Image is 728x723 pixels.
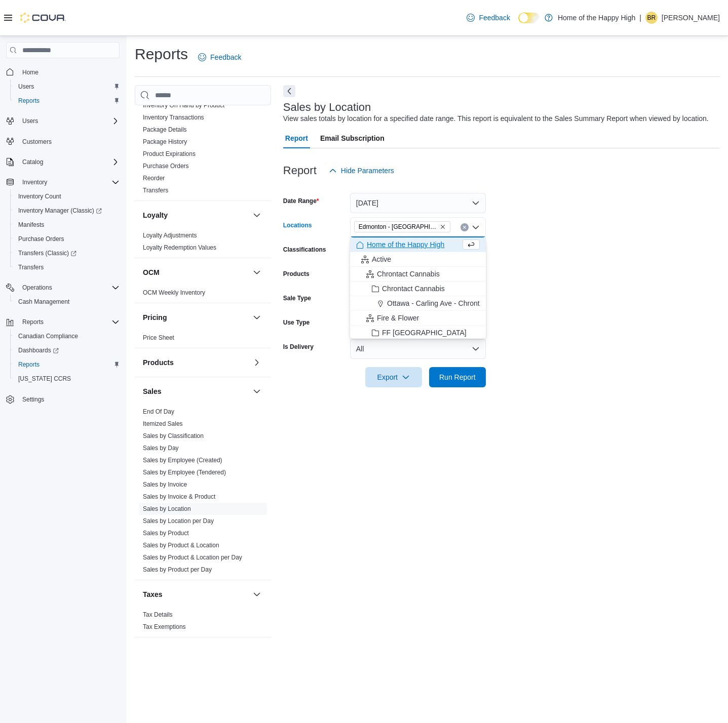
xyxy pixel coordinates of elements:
[2,315,124,329] button: Reports
[283,246,326,254] label: Classifications
[18,115,42,127] button: Users
[2,155,124,169] button: Catalog
[14,81,120,93] span: Users
[20,13,66,23] img: Cova
[22,138,52,146] span: Customers
[143,174,165,182] span: Reorder
[350,252,486,267] button: Active
[283,221,312,229] label: Locations
[377,269,440,279] span: Chrontact Cannabis
[479,13,510,23] span: Feedback
[251,311,263,324] button: Pricing
[143,420,183,428] span: Itemized Sales
[639,12,641,24] p: |
[143,408,174,416] span: End Of Day
[10,94,124,108] button: Reports
[14,247,120,259] span: Transfers (Classic)
[143,386,162,396] h3: Sales
[143,186,168,194] span: Transfers
[382,284,445,294] span: Chrontact Cannabis
[143,517,214,525] span: Sales by Location per Day
[10,246,124,260] a: Transfers (Classic)
[22,117,38,125] span: Users
[143,623,186,630] a: Tax Exemptions
[22,318,44,326] span: Reports
[135,44,188,64] h1: Reports
[18,332,78,340] span: Canadian Compliance
[143,357,249,368] button: Products
[143,150,196,158] span: Product Expirations
[2,392,124,407] button: Settings
[14,95,44,107] a: Reports
[143,566,212,573] a: Sales by Product per Day
[18,66,43,78] a: Home
[285,128,308,148] span: Report
[143,101,224,109] span: Inventory On Hand by Product
[251,209,263,221] button: Loyalty
[143,312,167,323] h3: Pricing
[14,358,44,371] a: Reports
[14,344,120,356] span: Dashboards
[14,95,120,107] span: Reports
[143,553,242,561] span: Sales by Product & Location per Day
[440,224,446,230] button: Remove Edmonton - Terrace Plaza - Fire & Flower from selection in this group
[341,166,394,176] span: Hide Parameters
[143,386,249,396] button: Sales
[14,330,120,342] span: Canadian Compliance
[143,114,204,121] a: Inventory Transactions
[135,609,271,637] div: Taxes
[194,47,245,67] a: Feedback
[10,189,124,204] button: Inventory Count
[143,231,197,239] span: Loyalty Adjustments
[2,64,124,79] button: Home
[283,294,311,302] label: Sale Type
[14,344,63,356] a: Dashboards
[18,65,120,78] span: Home
[18,136,56,148] a: Customers
[359,222,438,232] span: Edmonton - [GEOGRAPHIC_DATA] - Fire & Flower
[14,233,68,245] a: Purchase Orders
[143,589,163,599] h3: Taxes
[143,267,249,277] button: OCM
[10,329,124,343] button: Canadian Compliance
[143,244,216,252] span: Loyalty Redemption Values
[18,393,48,406] a: Settings
[143,162,189,170] span: Purchase Orders
[2,175,124,189] button: Inventory
[143,493,215,500] a: Sales by Invoice & Product
[143,530,189,537] a: Sales by Product
[350,296,486,311] button: Ottawa - Carling Ave - Chrontact Cannabis
[18,97,40,105] span: Reports
[10,218,124,232] button: Manifests
[22,158,43,166] span: Catalog
[350,237,486,252] button: Home of the Happy High
[14,205,120,217] span: Inventory Manager (Classic)
[18,176,51,188] button: Inventory
[429,367,486,387] button: Run Report
[18,316,48,328] button: Reports
[14,296,73,308] a: Cash Management
[14,373,75,385] a: [US_STATE] CCRS
[143,163,189,170] a: Purchase Orders
[10,232,124,246] button: Purchase Orders
[18,235,64,243] span: Purchase Orders
[387,298,521,308] span: Ottawa - Carling Ave - Chrontact Cannabis
[143,541,219,549] span: Sales by Product & Location
[18,249,76,257] span: Transfers (Classic)
[143,481,187,488] a: Sales by Invoice
[135,332,271,348] div: Pricing
[18,346,59,354] span: Dashboards
[18,83,34,91] span: Users
[143,289,205,297] span: OCM Weekly Inventory
[143,432,204,440] span: Sales by Classification
[10,79,124,94] button: Users
[10,204,124,218] a: Inventory Manager (Classic)
[2,280,124,295] button: Operations
[18,176,120,188] span: Inventory
[18,115,120,127] span: Users
[377,313,419,323] span: Fire & Flower
[18,156,120,168] span: Catalog
[354,221,450,232] span: Edmonton - Terrace Plaza - Fire & Flower
[143,102,224,109] a: Inventory On Hand by Product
